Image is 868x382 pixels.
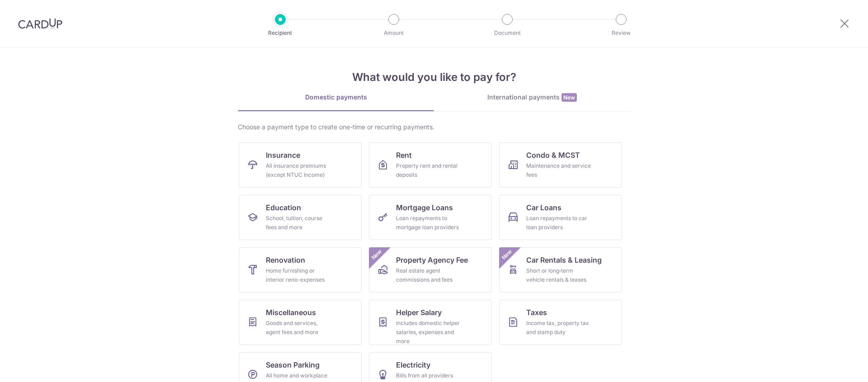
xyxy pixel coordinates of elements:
p: Amount [360,28,427,38]
span: Taxes [526,307,547,318]
div: Includes domestic helper salaries, expenses and more [396,319,461,346]
span: Miscellaneous [266,307,316,318]
div: Choose a payment type to create one-time or recurring payments. [238,123,630,132]
a: EducationSchool, tuition, course fees and more [239,195,362,240]
a: Mortgage LoansLoan repayments to mortgage loan providers [369,195,492,240]
span: Rent [396,150,412,160]
p: Recipient [247,28,314,38]
span: Property Agency Fee [396,255,468,265]
span: Car Loans [526,202,561,213]
span: Electricity [396,359,430,370]
a: MiscellaneousGoods and services, agent fees and more [239,300,362,345]
div: Short or long‑term vehicle rentals & leases [526,266,591,284]
div: Domestic payments [238,93,434,102]
div: All insurance premiums (except NTUC Income) [266,161,331,179]
a: Condo & MCSTMaintenance and service fees [499,142,622,188]
span: Renovation [266,255,305,265]
a: TaxesIncome tax, property tax and stamp duty [499,300,622,345]
div: School, tuition, course fees and more [266,214,331,232]
a: Car LoansLoan repayments to car loan providers [499,195,622,240]
div: Loan repayments to car loan providers [526,214,591,232]
span: New [561,93,577,102]
a: Property Agency FeeReal estate agent commissions and feesNew [369,247,492,292]
a: InsuranceAll insurance premiums (except NTUC Income) [239,142,362,188]
h4: What would you like to pay for? [238,69,630,85]
div: Property rent and rental deposits [396,161,461,179]
p: Review [588,28,655,38]
img: CardUp [18,18,62,29]
span: Season Parking [266,359,320,370]
div: Maintenance and service fees [526,161,591,179]
span: New [500,247,514,262]
span: Helper Salary [396,307,442,318]
a: RentProperty rent and rental deposits [369,142,492,188]
span: Mortgage Loans [396,202,453,213]
a: Car Rentals & LeasingShort or long‑term vehicle rentals & leasesNew [499,247,622,292]
span: Education [266,202,301,213]
div: Real estate agent commissions and fees [396,266,461,284]
a: Helper SalaryIncludes domestic helper salaries, expenses and more [369,300,492,345]
span: New [369,247,384,262]
div: Home furnishing or interior reno-expenses [266,266,331,284]
div: Goods and services, agent fees and more [266,319,331,337]
span: Insurance [266,150,300,160]
a: RenovationHome furnishing or interior reno-expenses [239,247,362,292]
div: International payments [434,93,630,102]
div: Loan repayments to mortgage loan providers [396,214,461,232]
span: Condo & MCST [526,150,580,160]
span: Car Rentals & Leasing [526,255,602,265]
div: Income tax, property tax and stamp duty [526,319,591,337]
p: Document [474,28,541,38]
